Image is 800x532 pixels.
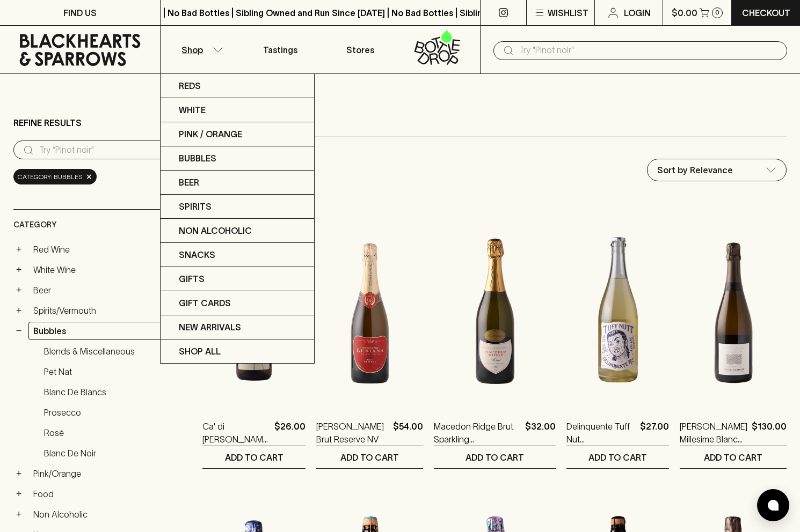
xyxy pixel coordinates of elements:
[161,195,314,219] a: Spirits
[161,74,314,98] a: Reds
[179,152,216,165] p: Bubbles
[161,98,314,122] a: White
[161,146,314,171] a: Bubbles
[161,122,314,146] a: Pink / Orange
[161,219,314,243] a: Non Alcoholic
[179,321,241,334] p: New Arrivals
[179,104,206,116] p: White
[161,267,314,291] a: Gifts
[161,171,314,195] a: Beer
[179,79,201,92] p: Reds
[161,243,314,267] a: Snacks
[768,500,779,511] img: bubble-icon
[179,176,199,189] p: Beer
[179,224,252,237] p: Non Alcoholic
[161,339,314,363] a: SHOP ALL
[179,272,205,285] p: Gifts
[179,297,231,309] p: Gift Cards
[179,345,221,358] p: SHOP ALL
[179,200,212,213] p: Spirits
[179,128,242,141] p: Pink / Orange
[179,248,215,261] p: Snacks
[161,315,314,339] a: New Arrivals
[161,291,314,315] a: Gift Cards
